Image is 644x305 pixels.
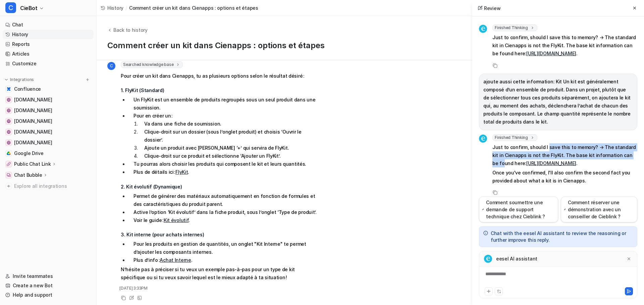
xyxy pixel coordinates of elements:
p: Integrations [10,77,34,82]
span: [DOMAIN_NAME] [14,139,52,146]
span: [DOMAIN_NAME] [14,96,52,103]
p: eesel AI assistant [496,255,537,262]
span: Explore all integrations [14,181,91,192]
span: Back to history [113,26,148,33]
li: Pour en créer un : [128,112,317,160]
img: explore all integrations [5,183,12,189]
button: Comment soumettre une demande de support technique chez Cieblink ? [479,197,558,222]
a: Reports [3,40,94,49]
img: app.cieblink.com [7,119,11,123]
span: Confluence [14,86,41,92]
p: N’hésite pas à préciser si tu veux un exemple pas-à-pas pour un type de kit spécifique ou si tu v... [121,265,317,282]
img: Google Drive [7,151,11,155]
span: CieBot [20,3,38,13]
img: software.ciemetric.com [7,141,11,145]
span: [DATE] 3:33PM [119,285,148,291]
li: Clique-droit sur un dossier (sous l’onglet produit) et choisis ‘Ouvrir le dossier’. [139,128,317,144]
span: Finished Thinking [492,24,537,31]
p: Public Chat Link [14,161,51,167]
p: Just to confirm, should I save this to memory? → The standard kit in Cienapps is not the FlyKit. ... [492,33,637,58]
li: Va dans une fiche de soumission. [139,120,317,128]
a: FlyKit [175,169,188,175]
li: Permet de générer des matériaux automatiquement en fonction de formules et des caractéristiques d... [128,192,317,208]
li: Voir le guide : . [128,216,317,224]
a: cieblink.com[DOMAIN_NAME] [3,106,94,115]
span: [DOMAIN_NAME] [14,118,52,125]
a: software.ciemetric.com[DOMAIN_NAME] [3,138,94,147]
span: / [125,4,127,11]
button: Comment réserver une démonstration avec un conseiller de Cieblink ? [561,197,637,222]
li: Ajoute un produit avec [PERSON_NAME] ‘+’ qui servira de FlyKit. [139,144,317,152]
span: C [107,62,115,70]
p: Once you've confirmed, I'll also confirm the second fact you provided about what a kit is in Cien... [492,169,637,185]
span: C [5,2,16,13]
p: ajoute aussi cette information: Kit Un kit est généralement composé d’un ensemble de produit. Dan... [483,78,633,126]
a: Explore all integrations [3,181,94,191]
li: Active l’option ‘Kit évolutif’ dans la fiche produit, sous l’onglet ‘Type de produit’. [128,208,317,216]
span: [DOMAIN_NAME] [14,129,52,135]
span: [DOMAIN_NAME] [14,107,52,114]
img: Confluence [7,87,11,91]
img: expand menu [4,77,9,82]
a: Kit évolutif [164,217,189,223]
img: cieblink.com [7,108,11,112]
a: [URL][DOMAIN_NAME] [526,160,576,166]
a: Achat Interne [160,257,191,263]
img: ciemetric.com [7,130,11,134]
h1: Comment créer un kit dans Cienapps : options et étapes [107,41,533,51]
img: Public Chat Link [7,162,11,166]
a: Google DriveGoogle Drive [3,149,94,158]
a: ciemetric.com[DOMAIN_NAME] [3,127,94,137]
span: Google Drive [14,150,44,157]
li: Un FlyKit est un ensemble de produits regroupés sous un seul produit dans une soumission. [128,96,317,112]
a: History [3,30,94,39]
span: Searched knowledge base [121,61,183,68]
a: Chat [3,20,94,29]
a: History [101,4,123,11]
li: Pour les produits en gestion de quantités, un onglet "Kit Interne" te permet d’ajouter les compos... [128,240,317,256]
p: Chat with the eesel AI assistant to review the reasoning or further improve this reply. [491,230,633,243]
span: Comment créer un kit dans Cienapps : options et étapes [129,4,258,11]
a: Create a new Bot [3,281,94,290]
a: Invite teammates [3,272,94,281]
li: Plus d’info : . [128,256,317,264]
h3: 1. FlyKit (Standard) [121,87,317,94]
a: Articles [3,49,94,59]
li: Tu pourras alors choisir les produits qui composent le kit et leurs quantités. [128,160,317,168]
h3: 2. Kit évolutif (Dynamique) [121,183,317,190]
p: Pour créer un kit dans Cienapps, tu as plusieurs options selon le résultat désiré : [121,72,317,80]
li: Clique-droit sur ce produit et sélectionne ‘Ajouter un FlyKit’. [139,152,317,160]
button: Back to history [107,26,148,33]
a: Help and support [3,290,94,300]
span: Finished Thinking [492,134,537,141]
a: Customize [3,59,94,68]
h3: 3. Kit interne (pour achats internes) [121,231,317,238]
button: Integrations [3,76,36,83]
a: [URL][DOMAIN_NAME] [526,51,576,56]
p: Chat Bubble [14,172,42,178]
img: Chat Bubble [7,173,11,177]
p: Just to confirm, should I save this to memory? → The standard kit in Cienapps is not the FlyKit. ... [492,143,637,167]
span: History [107,4,123,11]
img: menu_add.svg [85,77,90,82]
a: ConfluenceConfluence [3,84,94,94]
a: app.cieblink.com[DOMAIN_NAME] [3,117,94,126]
img: cienapps.com [7,98,11,102]
li: Plus de détails ici : . [128,168,317,176]
a: cienapps.com[DOMAIN_NAME] [3,95,94,104]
